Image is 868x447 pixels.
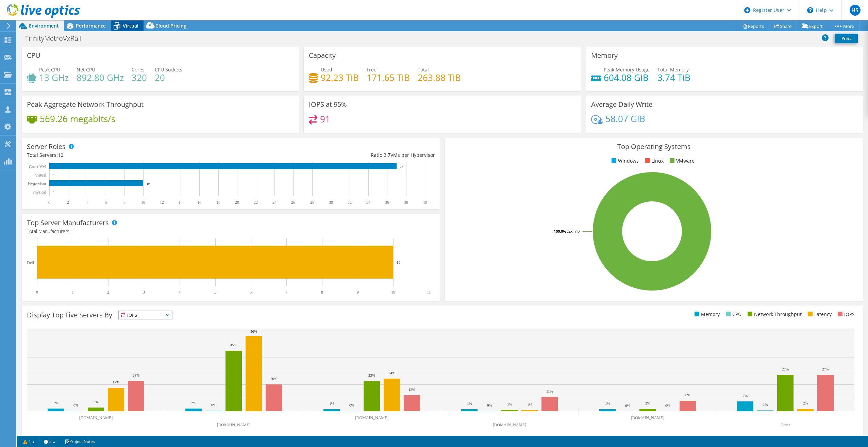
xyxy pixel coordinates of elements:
h4: 263.88 TiB [418,74,461,81]
span: 1 [70,228,73,234]
text: 1% [507,402,512,406]
text: 12 [160,200,164,205]
text: 6 [250,290,252,295]
a: More [828,21,859,31]
text: 8 [123,200,126,205]
text: 10 [397,260,401,264]
a: Reports [737,21,769,31]
text: Other [781,423,790,427]
text: 16 [197,200,201,205]
a: 2 [39,437,60,446]
text: 12% [408,387,415,392]
text: 2% [803,401,808,405]
text: [DOMAIN_NAME] [493,423,527,427]
text: 27% [782,367,789,371]
text: 5 [214,290,216,295]
a: Export [797,21,828,31]
tspan: 100.0% [554,229,566,234]
text: 0% [73,403,79,407]
h4: 604.08 GiB [604,74,650,81]
text: 0 [48,200,50,205]
text: 2 [67,200,69,205]
text: [DOMAIN_NAME] [217,423,251,427]
text: 0 [53,173,54,177]
text: 8% [685,393,690,397]
li: Windows [610,157,639,165]
text: 0% [211,403,216,407]
a: Print [835,34,858,43]
span: Free [367,66,377,73]
text: 1% [329,401,334,405]
text: Guest VM [29,164,46,169]
li: Linux [643,157,664,165]
h1: TrinityMetroVxRail [22,35,92,42]
text: 1% [527,402,532,407]
text: 28 [310,200,314,205]
span: 3.7 [384,152,390,158]
text: 2% [645,401,650,405]
text: 56% [250,329,257,333]
text: 0 [36,290,38,295]
text: 4 [86,200,88,205]
div: Ratio: VMs per Hypervisor [231,151,435,159]
span: Peak CPU [39,66,60,73]
text: 40 [423,200,427,205]
tspan: ESXi 7.0 [566,229,580,234]
span: Peak Memory Usage [604,66,650,73]
h3: Peak Aggregate Network Throughput [27,101,144,108]
text: 3 [143,290,145,295]
text: 2% [191,401,196,405]
li: CPU [724,311,741,318]
h4: 320 [132,74,147,81]
span: Environment [29,22,59,29]
span: Cloud Pricing [155,22,186,29]
span: CPU Sockets [155,66,182,73]
text: 20% [270,377,277,381]
text: 24 [272,200,277,205]
text: Hypervisor [28,181,46,186]
text: 26 [291,200,295,205]
span: Used [321,66,332,73]
text: 8 [321,290,323,295]
text: 1 [72,290,74,295]
li: Memory [693,311,720,318]
li: VMware [668,157,695,165]
h3: Top Operating Systems [450,143,858,150]
h3: Memory [591,52,618,59]
span: Net CPU [77,66,95,73]
span: 10 [58,152,63,158]
h4: 892.80 GHz [77,74,124,81]
text: 10 [147,182,150,185]
text: 0% [625,403,630,408]
text: [DOMAIN_NAME] [631,415,665,420]
h3: Top Server Manufacturers [27,219,109,227]
li: Latency [806,311,832,318]
text: 11% [546,389,553,393]
h4: Total Manufacturers: [27,228,435,235]
span: Total Memory [657,66,689,73]
h4: 13 GHz [39,74,69,81]
text: 14 [179,200,183,205]
text: 30 [329,200,333,205]
h3: Average Daily Write [591,101,652,108]
h4: 20 [155,74,182,81]
span: HS [850,5,861,16]
text: 0% [487,403,492,407]
h3: IOPS at 95% [309,101,347,108]
h4: 3.74 TiB [657,74,690,81]
text: 23% [368,373,375,377]
text: Dell [27,260,34,265]
text: 7% [743,394,748,398]
text: 32 [348,200,352,205]
h3: CPU [27,52,40,59]
h4: 58.07 GiB [605,115,645,122]
li: Network Throughput [746,311,802,318]
h3: Capacity [309,52,336,59]
text: 10 [141,200,145,205]
text: [DOMAIN_NAME] [355,415,389,420]
a: Project Notes [60,437,100,446]
h4: 569.26 megabits/s [40,115,115,122]
h3: Server Roles [27,143,66,150]
span: Performance [76,22,106,29]
text: 22 [254,200,258,205]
